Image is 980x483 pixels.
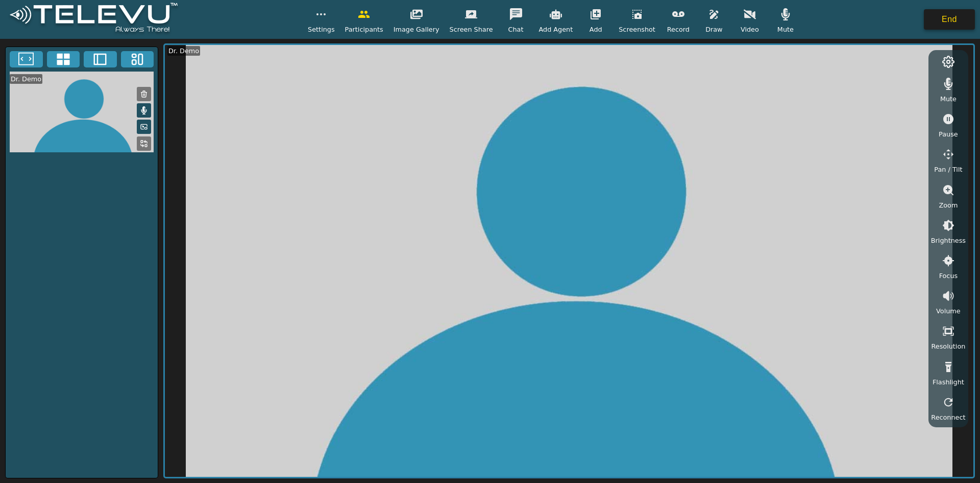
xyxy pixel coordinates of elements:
[934,165,962,174] span: Pan / Tilt
[590,25,602,34] span: Add
[308,25,335,34] span: Settings
[121,51,154,67] button: Three Window Medium
[931,412,965,422] span: Reconnect
[450,25,493,34] span: Screen Share
[777,25,794,34] span: Mute
[939,200,958,210] span: Zoom
[10,51,43,67] button: Fullscreen
[619,25,655,34] span: Screenshot
[705,25,722,34] span: Draw
[936,306,961,316] span: Volume
[137,87,151,101] button: Remove Feed
[10,74,42,84] div: Dr. Demo
[137,103,151,118] button: Mute
[931,236,966,245] span: Brightness
[939,271,958,281] span: Focus
[933,377,964,387] span: Flashlight
[539,25,573,34] span: Add Agent
[345,25,383,34] span: Participants
[939,129,958,139] span: Pause
[667,25,690,34] span: Record
[741,25,759,34] span: Video
[924,9,975,30] button: End
[940,94,957,104] span: Mute
[84,51,117,67] button: Two Window Medium
[47,51,80,67] button: 4x4
[931,341,965,351] span: Resolution
[394,25,439,34] span: Image Gallery
[167,46,200,56] div: Dr. Demo
[137,136,151,151] button: Replace Feed
[508,25,524,34] span: Chat
[137,120,151,134] button: Picture in Picture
